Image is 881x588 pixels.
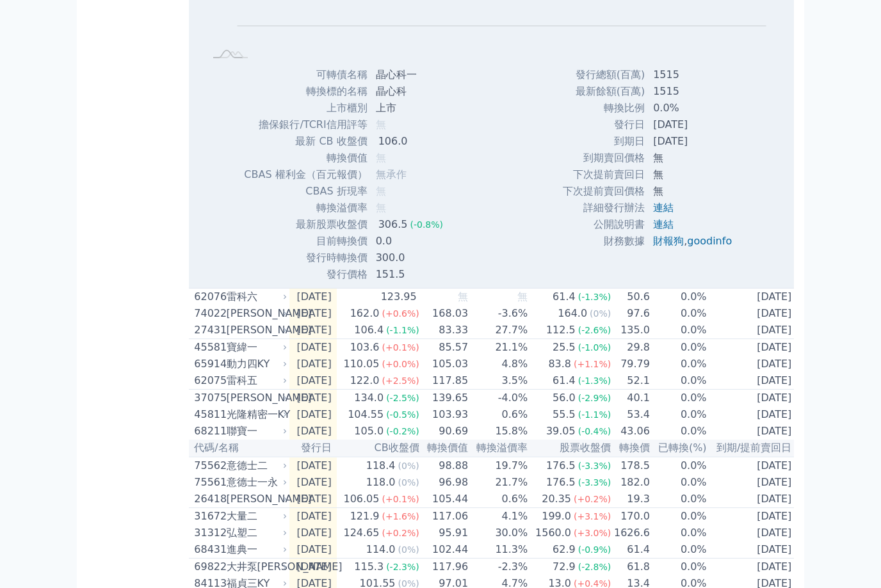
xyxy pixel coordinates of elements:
[420,390,469,408] td: 139.65
[544,323,578,338] div: 112.5
[469,356,528,373] td: 4.8%
[352,424,386,440] div: 105.0
[651,542,707,559] td: 0.0%
[707,356,797,373] td: [DATE]
[289,440,336,457] th: 發行日
[578,343,611,353] span: (-1.0%)
[398,545,419,555] span: (0%)
[550,290,578,305] div: 61.4
[227,408,284,423] div: 光隆精密一KY
[289,491,336,509] td: [DATE]
[651,373,707,390] td: 0.0%
[611,306,651,322] td: 97.6
[707,390,797,408] td: [DATE]
[376,186,386,198] span: 無
[289,407,336,424] td: [DATE]
[382,309,419,319] span: (+0.6%)
[227,323,284,338] div: [PERSON_NAME]
[707,289,797,306] td: [DATE]
[368,234,453,250] td: 0.0
[420,340,469,357] td: 85.57
[194,374,223,389] div: 62075
[364,475,398,491] div: 118.0
[817,527,881,588] div: 聊天小工具
[707,457,797,475] td: [DATE]
[562,184,645,200] td: 下次提前賣回價格
[194,424,223,440] div: 68211
[243,200,368,217] td: 轉換溢價率
[550,543,578,558] div: 62.9
[352,391,386,406] div: 134.0
[420,542,469,559] td: 102.44
[533,526,574,541] div: 1560.0
[194,290,223,305] div: 62076
[376,119,386,131] span: 無
[645,234,742,250] td: ,
[645,67,742,84] td: 1515
[653,235,684,248] a: 財報狗
[243,217,368,234] td: 最新股票收盤價
[398,461,419,472] span: (0%)
[707,559,797,576] td: [DATE]
[194,459,223,474] div: 75562
[469,390,528,408] td: -4.0%
[289,424,336,440] td: [DATE]
[539,509,574,525] div: 199.0
[194,492,223,507] div: 26418
[574,495,611,505] span: (+0.2%)
[420,491,469,509] td: 105.44
[651,356,707,373] td: 0.0%
[550,340,578,356] div: 25.5
[227,374,284,389] div: 雷科五
[562,84,645,100] td: 最新餘額(百萬)
[341,492,382,507] div: 106.05
[376,134,410,150] div: 106.0
[611,340,651,357] td: 29.8
[243,134,368,150] td: 最新 CB 收盤價
[651,475,707,491] td: 0.0%
[348,509,382,525] div: 121.9
[562,67,645,84] td: 發行總額(百萬)
[420,509,469,526] td: 117.06
[707,373,797,390] td: [DATE]
[227,340,284,356] div: 寶緯一
[227,526,284,541] div: 弘塑二
[562,167,645,184] td: 下次提前賣回日
[368,267,453,283] td: 151.5
[243,184,368,200] td: CBAS 折現率
[352,323,386,338] div: 106.4
[562,134,645,150] td: 到期日
[645,167,742,184] td: 無
[469,407,528,424] td: 0.6%
[590,309,611,319] span: (0%)
[364,459,398,474] div: 118.4
[289,475,336,491] td: [DATE]
[539,492,574,507] div: 20.35
[645,117,742,134] td: [DATE]
[707,491,797,509] td: [DATE]
[611,407,651,424] td: 53.4
[687,235,732,248] a: goodinfo
[645,100,742,117] td: 0.0%
[469,457,528,475] td: 19.7%
[227,492,284,507] div: [PERSON_NAME]
[189,440,289,457] th: 代碼/名稱
[194,526,223,541] div: 31312
[227,475,284,491] div: 意德士一永
[653,202,674,214] a: 連結
[420,306,469,322] td: 168.03
[348,306,382,322] div: 162.0
[386,427,419,437] span: (-0.2%)
[645,134,742,150] td: [DATE]
[382,343,419,353] span: (+0.1%)
[469,542,528,559] td: 11.3%
[707,475,797,491] td: [DATE]
[227,290,284,305] div: 雷科六
[289,322,336,340] td: [DATE]
[410,220,444,230] span: (-0.8%)
[420,407,469,424] td: 103.93
[289,306,336,322] td: [DATE]
[469,306,528,322] td: -3.6%
[707,424,797,440] td: [DATE]
[289,559,336,576] td: [DATE]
